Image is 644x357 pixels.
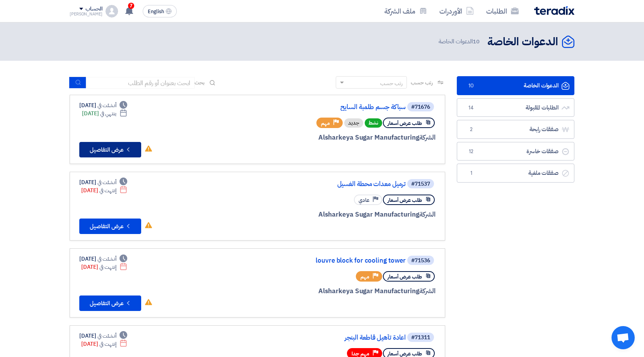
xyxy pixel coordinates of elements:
[388,196,422,204] span: طلب عرض أسعار
[97,255,116,263] span: أنشئت في
[487,34,558,50] h2: الدعوات الخاصة
[457,120,574,139] a: صفقات رابحة2
[419,210,436,219] span: الشركة
[457,164,574,183] a: صفقات ملغية1
[411,181,430,187] div: #71537
[195,79,205,87] span: بحث
[466,126,476,133] span: 2
[473,37,480,46] span: 10
[466,104,476,112] span: 14
[433,2,480,20] a: الأوردرات
[148,9,164,14] span: English
[79,219,141,234] button: عرض التفاصيل
[321,120,330,127] span: مهم
[249,286,436,296] div: Alsharkeya Sugar Manufacturing
[251,104,406,111] a: سباكة جسم طلمبة السايح
[79,178,127,186] div: [DATE]
[534,6,574,15] img: Teradix logo
[79,101,127,109] div: [DATE]
[380,79,403,87] div: رتب حسب
[81,340,127,348] div: [DATE]
[70,12,102,16] div: [PERSON_NAME]
[79,255,127,263] div: [DATE]
[344,118,363,128] div: جديد
[360,273,369,280] span: مهم
[249,210,436,220] div: Alsharkeya Sugar Manufacturing
[419,133,436,142] span: الشركة
[86,77,195,89] input: ابحث بعنوان أو رقم الطلب
[388,273,422,280] span: طلب عرض أسعار
[79,142,141,157] button: عرض التفاصيل
[466,148,476,155] span: 12
[249,133,436,143] div: Alsharkeya Sugar Manufacturing
[97,332,116,340] span: أنشئت في
[99,186,116,195] span: إنتهت في
[388,120,422,127] span: طلب عرض أسعار
[251,334,406,341] a: اعادة تأهيل قاطعة البنجر
[79,332,127,340] div: [DATE]
[466,82,476,90] span: 10
[97,101,116,109] span: أنشئت في
[81,263,127,271] div: [DATE]
[457,142,574,161] a: صفقات خاسرة12
[378,2,433,20] a: ملف الشركة
[411,79,433,87] span: رتب حسب
[97,178,116,186] span: أنشئت في
[82,109,127,118] div: [DATE]
[419,286,436,296] span: الشركة
[251,181,406,188] a: ترميل معدات محطة الغسيل
[612,326,635,349] div: دردشة مفتوحة
[365,118,382,128] span: نشط
[100,109,116,118] span: ينتهي في
[99,340,116,348] span: إنتهت في
[359,196,369,204] span: عادي
[143,5,177,17] button: English
[411,258,430,263] div: #71536
[480,2,525,20] a: الطلبات
[457,98,574,117] a: الطلبات المقبولة14
[106,5,118,17] img: profile_test.png
[251,257,406,264] a: louvre block for cooling tower
[81,186,127,195] div: [DATE]
[79,296,141,311] button: عرض التفاصيل
[411,104,430,110] div: #71676
[99,263,116,271] span: إنتهت في
[439,37,481,46] span: الدعوات الخاصة
[457,76,574,95] a: الدعوات الخاصة10
[466,169,476,177] span: 1
[85,6,102,12] div: الحساب
[411,335,430,340] div: #71311
[128,3,134,9] span: 7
